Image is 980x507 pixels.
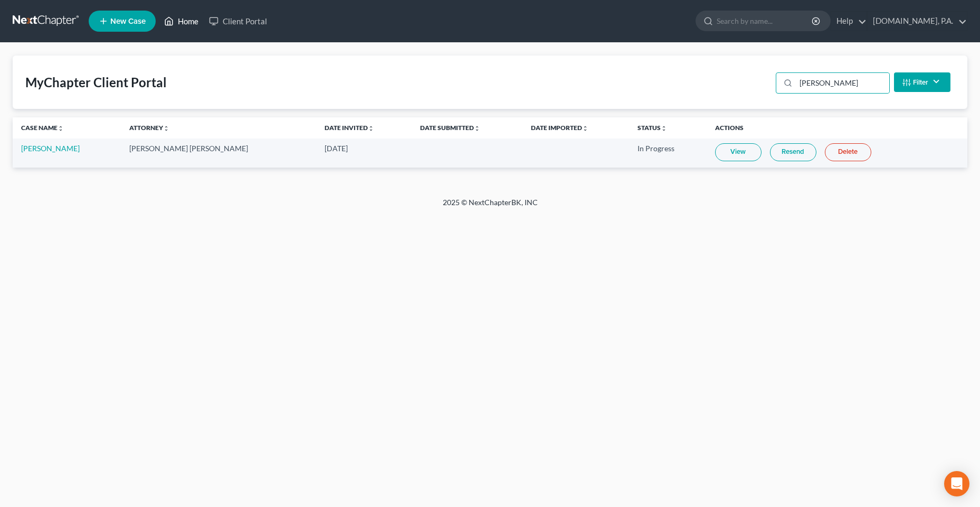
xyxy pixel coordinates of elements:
input: Search... [796,73,889,93]
a: View [715,143,762,161]
button: Filter [894,72,950,92]
div: Open Intercom Messenger [944,471,969,496]
a: Client Portal [204,12,272,31]
span: [DATE] [325,144,348,153]
span: New Case [110,17,146,25]
i: unfold_more [163,125,169,132]
td: In Progress [629,139,707,168]
i: unfold_more [661,125,667,132]
a: Case Nameunfold_more [21,124,64,132]
i: unfold_more [474,125,480,132]
th: Actions [707,117,967,139]
i: unfold_more [582,125,588,132]
a: Date Submittedunfold_more [420,124,480,132]
a: Delete [825,143,871,161]
input: Search by name... [717,11,813,31]
a: Help [831,12,867,31]
a: Attorneyunfold_more [129,124,169,132]
a: Date Importedunfold_more [531,124,588,132]
a: Date Invitedunfold_more [325,124,374,132]
td: [PERSON_NAME] [PERSON_NAME] [121,139,316,168]
a: [PERSON_NAME] [21,144,80,153]
i: unfold_more [58,125,64,132]
a: Resend [770,143,816,161]
a: Statusunfold_more [638,124,667,132]
div: 2025 © NextChapterBK, INC [189,197,791,216]
div: MyChapter Client Portal [25,74,167,91]
a: [DOMAIN_NAME], P.A. [868,12,967,31]
i: unfold_more [368,125,374,132]
a: Home [159,12,204,31]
